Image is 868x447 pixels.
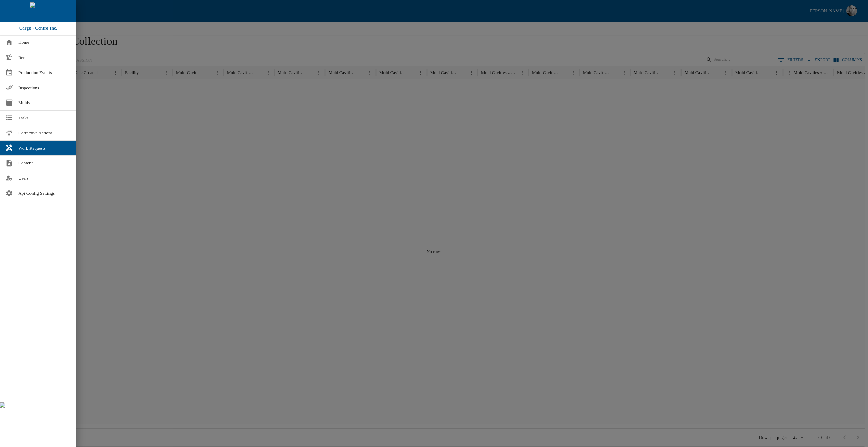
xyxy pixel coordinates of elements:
p: Cargo - Centro Inc. [19,25,57,32]
span: Corrective Actions [18,130,71,136]
span: Molds [18,99,71,106]
span: Content [18,160,71,167]
img: cargo logo [30,2,47,19]
span: Items [18,54,71,61]
span: Production Events [18,69,71,76]
span: Inspections [18,84,71,91]
span: Work Requests [18,145,71,152]
span: Users [18,175,71,182]
span: Api Config Settings [18,190,71,197]
span: Home [18,39,71,46]
span: Tasks [18,115,71,121]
